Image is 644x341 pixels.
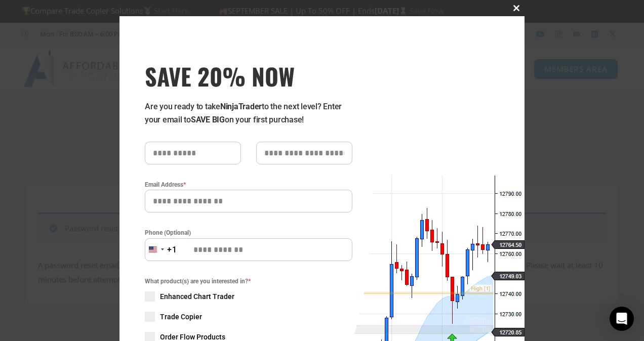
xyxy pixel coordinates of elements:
strong: NinjaTrader [220,102,262,111]
div: +1 [167,243,177,257]
label: Enhanced Chart Trader [145,291,352,302]
p: Are you ready to take to the next level? Enter your email to on your first purchase! [145,100,352,126]
strong: SAVE BIG [191,115,225,124]
span: Enhanced Chart Trader [160,291,234,302]
label: Trade Copier [145,312,352,322]
div: Open Intercom Messenger [610,307,634,331]
label: Phone (Optional) [145,228,352,238]
label: Email Address [145,180,352,190]
span: SAVE 20% NOW [145,62,352,90]
button: Selected country [145,238,177,261]
span: Trade Copier [160,312,202,322]
span: What product(s) are you interested in? [145,276,352,286]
